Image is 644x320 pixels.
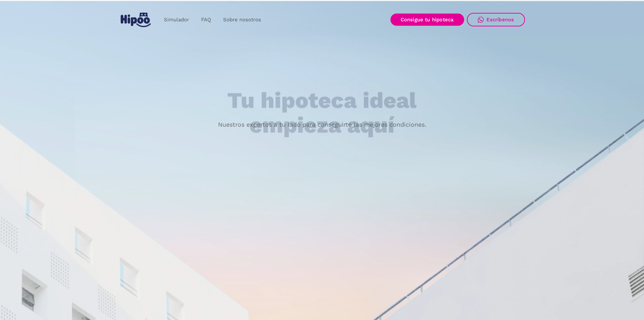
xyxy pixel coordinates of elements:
[467,13,525,26] a: Escríbenos
[119,10,152,30] a: home
[217,13,267,26] a: Sobre nosotros
[158,13,195,26] a: Simulador
[195,13,217,26] a: FAQ
[486,17,514,23] div: Escríbenos
[390,14,464,26] a: Consigue tu hipoteca
[194,88,450,137] h1: Tu hipoteca ideal empieza aquí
